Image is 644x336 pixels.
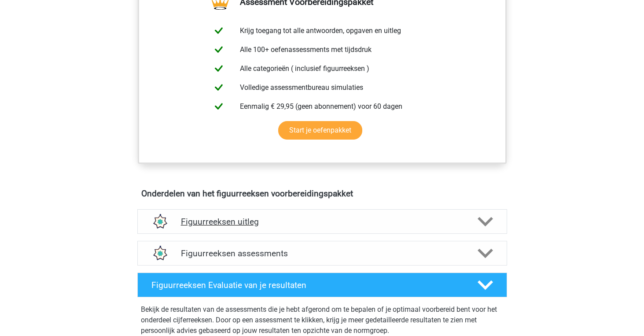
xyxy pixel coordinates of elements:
[181,217,464,227] h4: Figuurreeksen uitleg
[278,121,362,140] a: Start je oefenpakket
[134,209,511,234] a: uitleg Figuurreeksen uitleg
[141,304,504,336] p: Bekijk de resultaten van de assessments die je hebt afgerond om te bepalen of je optimaal voorber...
[134,273,511,297] a: Figuurreeksen Evaluatie van je resultaten
[148,242,171,265] img: figuurreeksen assessments
[148,210,171,233] img: figuurreeksen uitleg
[151,280,464,290] h4: Figuurreeksen Evaluatie van je resultaten
[141,188,503,199] h4: Onderdelen van het figuurreeksen voorbereidingspakket
[181,248,464,258] h4: Figuurreeksen assessments
[134,241,511,266] a: assessments Figuurreeksen assessments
